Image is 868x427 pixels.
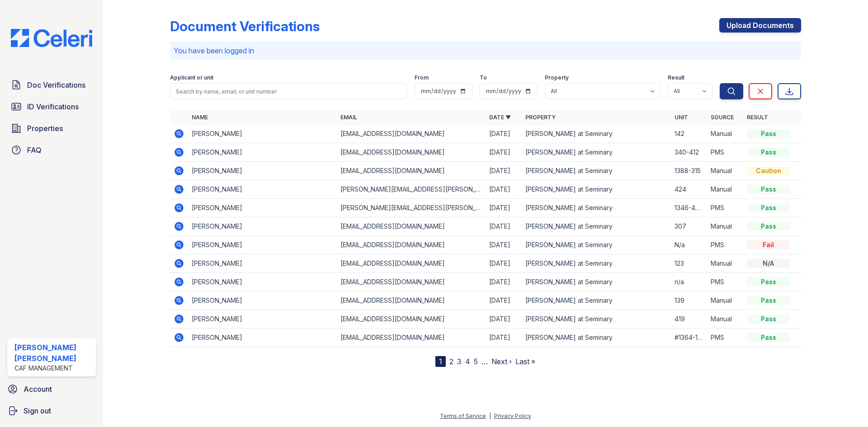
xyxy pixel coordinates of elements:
[192,114,208,121] a: Name
[747,166,790,175] div: Caution
[188,180,337,199] td: [PERSON_NAME]
[4,402,99,420] a: Sign out
[494,413,531,419] a: Privacy Policy
[27,145,42,155] span: FAQ
[707,217,743,236] td: Manual
[522,180,670,199] td: [PERSON_NAME] at Seminary
[188,199,337,217] td: [PERSON_NAME]
[747,222,790,231] div: Pass
[337,143,486,162] td: [EMAIL_ADDRESS][DOMAIN_NAME]
[522,291,670,310] td: [PERSON_NAME] at Seminary
[188,328,337,347] td: [PERSON_NAME]
[337,125,486,143] td: [EMAIL_ADDRESS][DOMAIN_NAME]
[747,314,790,324] div: Pass
[340,114,357,121] a: Email
[522,199,670,217] td: [PERSON_NAME] at Seminary
[668,74,684,81] label: Result
[707,180,743,199] td: Manual
[707,143,743,162] td: PMS
[489,413,491,419] div: |
[707,162,743,180] td: Manual
[489,114,511,121] a: Date ▼
[486,254,522,273] td: [DATE]
[188,254,337,273] td: [PERSON_NAME]
[522,328,670,347] td: [PERSON_NAME] at Seminary
[707,254,743,273] td: Manual
[24,384,52,394] span: Account
[481,356,488,367] span: …
[337,236,486,254] td: [EMAIL_ADDRESS][DOMAIN_NAME]
[545,74,569,81] label: Property
[170,83,407,99] input: Search by name, email, or unit number
[486,328,522,347] td: [DATE]
[337,310,486,328] td: [EMAIL_ADDRESS][DOMAIN_NAME]
[174,45,797,56] p: You have been logged in
[170,18,320,34] div: Document Verifications
[671,328,707,347] td: #1364-129
[337,199,486,217] td: [PERSON_NAME][EMAIL_ADDRESS][PERSON_NAME][DOMAIN_NAME]
[486,217,522,236] td: [DATE]
[671,273,707,291] td: n/a
[747,259,790,268] div: N/A
[747,240,790,249] div: Fail
[337,162,486,180] td: [EMAIL_ADDRESS][DOMAIN_NAME]
[188,143,337,162] td: [PERSON_NAME]
[14,364,92,373] div: CAF Management
[747,148,790,157] div: Pass
[188,236,337,254] td: [PERSON_NAME]
[707,273,743,291] td: PMS
[671,162,707,180] td: 1388-315
[675,114,688,121] a: Unit
[707,291,743,310] td: Manual
[415,74,429,81] label: From
[486,162,522,180] td: [DATE]
[7,119,96,137] a: Properties
[486,199,522,217] td: [DATE]
[711,114,734,121] a: Source
[337,254,486,273] td: [EMAIL_ADDRESS][DOMAIN_NAME]
[337,328,486,347] td: [EMAIL_ADDRESS][DOMAIN_NAME]
[449,357,453,366] a: 2
[707,310,743,328] td: Manual
[747,114,768,121] a: Result
[671,125,707,143] td: 142
[486,125,522,143] td: [DATE]
[525,114,556,121] a: Property
[188,273,337,291] td: [PERSON_NAME]
[747,296,790,305] div: Pass
[747,333,790,342] div: Pass
[491,357,512,366] a: Next ›
[486,291,522,310] td: [DATE]
[671,180,707,199] td: 424
[24,405,51,416] span: Sign out
[474,357,478,366] a: 5
[522,162,670,180] td: [PERSON_NAME] at Seminary
[486,143,522,162] td: [DATE]
[337,217,486,236] td: [EMAIL_ADDRESS][DOMAIN_NAME]
[707,199,743,217] td: PMS
[337,180,486,199] td: [PERSON_NAME][EMAIL_ADDRESS][PERSON_NAME][DOMAIN_NAME]
[480,74,487,81] label: To
[522,125,670,143] td: [PERSON_NAME] at Seminary
[4,29,99,47] img: CE_Logo_Blue-a8612792a0a2168367f1c8372b55b34899dd931a85d93a1a3d3e32e68fde9ad4.png
[4,380,99,398] a: Account
[671,291,707,310] td: 139
[747,185,790,194] div: Pass
[188,310,337,328] td: [PERSON_NAME]
[7,98,96,116] a: ID Verifications
[747,203,790,212] div: Pass
[522,143,670,162] td: [PERSON_NAME] at Seminary
[27,123,63,134] span: Properties
[7,141,96,159] a: FAQ
[707,328,743,347] td: PMS
[27,101,79,112] span: ID Verifications
[188,125,337,143] td: [PERSON_NAME]
[671,254,707,273] td: 123
[719,18,801,33] a: Upload Documents
[337,291,486,310] td: [EMAIL_ADDRESS][DOMAIN_NAME]
[465,357,470,366] a: 4
[515,357,535,366] a: Last »
[14,342,92,364] div: [PERSON_NAME] [PERSON_NAME]
[522,236,670,254] td: [PERSON_NAME] at Seminary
